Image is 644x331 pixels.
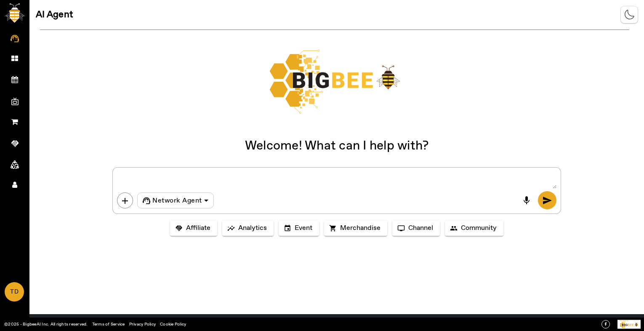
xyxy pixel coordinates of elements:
[461,224,497,232] span: Community
[120,196,130,206] span: add
[624,320,625,322] tspan: r
[222,221,274,236] button: Analytics
[392,221,440,236] button: Channel
[324,221,387,236] button: Merchandise
[517,191,536,209] button: mic
[279,221,319,236] button: Event
[186,224,210,232] span: Affiliate
[5,283,23,301] span: TD
[4,321,88,327] a: ©2025 - BigbeeAI Inc. All rights reserved.
[152,196,202,206] span: Network Agent
[129,321,156,327] a: Privacy Policy
[29,142,644,150] div: Welcome! What can I help with?
[117,192,133,208] button: add
[160,321,186,327] a: Cookie Policy
[538,191,556,209] button: send
[408,224,433,232] span: Channel
[445,221,503,236] button: Community
[238,224,267,232] span: Analytics
[542,195,552,206] span: send
[624,10,635,20] img: theme-mode
[295,224,312,232] span: Event
[340,224,381,232] span: Merchandise
[620,320,621,322] tspan: P
[5,282,24,302] a: TD
[170,221,217,236] button: Affiliate
[522,195,532,206] span: mic
[92,321,125,327] a: Terms of Service
[624,320,629,322] tspan: ed By
[5,3,25,23] img: bigbee-logo.png
[620,320,624,322] tspan: owe
[36,11,73,19] span: AI Agent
